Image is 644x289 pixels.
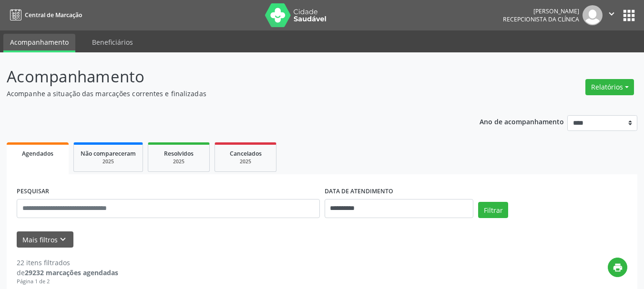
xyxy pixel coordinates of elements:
span: Agendados [22,149,53,158]
i: print [613,262,623,273]
p: Acompanhamento [7,65,448,89]
button: Mais filtroskeyboard_arrow_down [17,231,73,248]
img: img [583,5,603,25]
span: Cancelados [230,149,262,158]
div: 2025 [81,158,136,165]
span: Não compareceram [81,149,136,158]
button: Filtrar [478,202,508,218]
p: Acompanhe a situação das marcações correntes e finalizadas [7,89,448,99]
p: Ano de acompanhamento [480,115,564,127]
a: Central de Marcação [7,7,82,23]
div: 2025 [222,158,269,165]
a: Beneficiários [85,34,140,50]
strong: 29232 marcações agendadas [25,268,118,277]
div: de [17,268,118,278]
span: Recepcionista da clínica [503,15,579,23]
label: PESQUISAR [17,184,49,199]
div: 22 itens filtrados [17,258,118,268]
label: DATA DE ATENDIMENTO [325,184,393,199]
div: [PERSON_NAME] [503,7,579,15]
i:  [606,9,617,19]
button:  [603,5,621,25]
i: keyboard_arrow_down [58,234,68,245]
button: Relatórios [585,79,634,95]
button: apps [621,7,637,24]
button: print [608,258,627,277]
div: 2025 [155,158,203,165]
div: Página 1 de 2 [17,278,118,286]
span: Resolvidos [164,149,194,158]
a: Acompanhamento [3,34,75,52]
span: Central de Marcação [25,11,82,19]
